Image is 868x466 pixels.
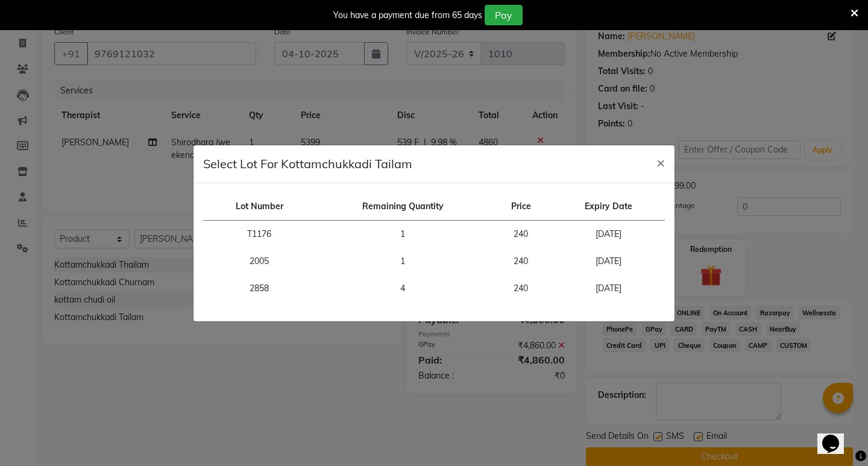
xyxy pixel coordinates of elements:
[203,220,316,248] td: T1176
[490,193,552,221] th: Price
[552,220,665,248] td: [DATE]
[490,248,552,275] td: 240
[485,5,523,25] button: Pay
[647,145,675,179] button: Close
[203,275,316,302] td: 2858
[333,9,482,22] div: You have a payment due from 65 days
[316,275,490,302] td: 4
[552,275,665,302] td: [DATE]
[490,220,552,248] td: 240
[817,418,856,454] iframe: chat widget
[552,248,665,275] td: [DATE]
[203,155,412,173] h5: Select Lot For Kottamchukkadi Tailam
[203,193,316,221] th: Lot Number
[316,193,490,221] th: Remaining Quantity
[656,153,665,171] span: ×
[316,220,490,248] td: 1
[316,248,490,275] td: 1
[552,193,665,221] th: Expiry Date
[490,275,552,302] td: 240
[203,248,316,275] td: 2005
